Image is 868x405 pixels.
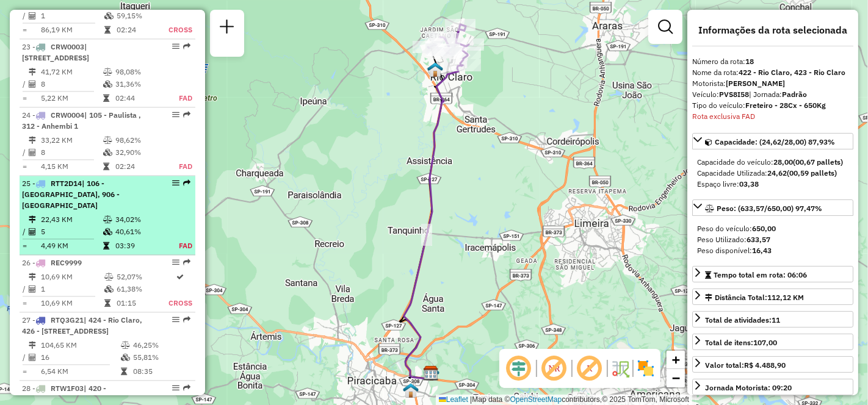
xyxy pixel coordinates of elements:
i: Total de Atividades [29,12,36,20]
i: Tempo total em rota [121,368,127,375]
td: 46,25% [132,339,190,351]
td: 8 [40,146,103,159]
div: Peso: (633,57/650,00) 97,47% [692,218,853,261]
td: FAD [165,240,193,252]
span: | [STREET_ADDRESS] [22,42,89,62]
span: RTQ3G21 [51,315,84,324]
div: Veículo: [692,89,853,100]
span: 112,12 KM [767,293,804,302]
span: 25 - [22,179,120,210]
span: 26 - [22,258,82,267]
div: Nome da rota: [692,67,853,78]
td: 32,90% [115,146,165,159]
em: Rota exportada [183,43,190,50]
a: Zoom out [667,369,685,387]
div: Capacidade do veículo: [697,157,848,168]
span: RTW1F03 [51,384,84,393]
td: 31,36% [115,78,165,90]
td: 8 [40,78,103,90]
a: Tempo total em rota: 06:06 [692,266,853,282]
td: 5,22 KM [40,92,103,104]
span: 28 - [22,384,106,404]
div: Capacidade Utilizada: [697,168,848,179]
span: | Jornada: [749,90,807,99]
em: Rota exportada [183,111,190,118]
td: 104,65 KM [40,339,120,351]
a: Total de atividades:11 [692,311,853,328]
td: 33,22 KM [40,134,103,146]
a: Zoom in [667,351,685,369]
td: = [22,160,28,173]
td: 86,19 KM [40,24,104,36]
td: 40,61% [115,226,165,238]
td: 59,15% [116,10,168,22]
td: = [22,24,28,36]
td: 10,69 KM [40,297,104,309]
div: Capacidade: (24,62/28,00) 87,93% [692,152,853,195]
a: OpenStreetMap [510,395,562,404]
span: Peso: (633,57/650,00) 97,47% [717,204,822,213]
div: Distância Total: [705,292,804,303]
strong: 633,57 [747,235,770,244]
td: 6,54 KM [40,365,120,378]
em: Rota exportada [183,259,190,266]
span: | 105 - Paulista , 312 - Anhembi 1 [22,110,141,131]
strong: 422 - Rio Claro, 423 - Rio Claro [739,68,845,77]
i: % de utilização da cubagem [104,285,114,293]
img: CDD Piracicaba [423,365,439,381]
i: % de utilização da cubagem [103,228,112,235]
div: Jornada Motorista: 09:20 [705,382,792,393]
span: Total de atividades: [705,315,780,324]
td: 16 [40,351,120,364]
td: Cross [168,297,193,309]
i: Distância Total [29,216,36,223]
span: CRW0004 [51,110,84,120]
a: Exibir filtros [653,15,678,39]
td: 4,15 KM [40,160,103,173]
strong: [PERSON_NAME] [726,79,785,88]
span: RTT2D14 [51,179,82,188]
span: + [672,352,680,367]
em: Opções [172,316,179,323]
strong: 107,00 [753,338,777,347]
td: = [22,365,28,378]
td: = [22,92,28,104]
div: Peso disponível: [697,245,848,256]
td: 98,62% [115,134,165,146]
strong: (00,67 pallets) [793,157,843,167]
em: Rota exportada [183,316,190,323]
td: / [22,351,28,364]
span: Exibir rótulo [575,354,604,383]
i: Distância Total [29,137,36,144]
td: 4,49 KM [40,240,103,252]
em: Rota exportada [183,179,190,187]
td: 55,81% [132,351,190,364]
span: Peso do veículo: [697,224,776,233]
em: Rota exportada [183,384,190,392]
div: Espaço livre: [697,179,848,190]
i: Tempo total em rota [103,163,109,170]
span: | [470,395,472,404]
a: Leaflet [439,395,468,404]
td: 02:24 [116,24,168,36]
td: 01:15 [116,297,168,309]
span: Capacidade: (24,62/28,00) 87,93% [715,137,835,146]
strong: 16,43 [752,246,772,255]
td: 61,38% [116,283,168,295]
span: | 106 - [GEOGRAPHIC_DATA], 906 - [GEOGRAPHIC_DATA] [22,179,120,210]
em: Opções [172,179,179,187]
td: 5 [40,226,103,238]
i: Total de Atividades [29,285,36,293]
div: Valor total: [705,360,786,371]
img: Fluxo de ruas [610,359,630,378]
img: 480 UDC Light Piracicaba [403,382,419,398]
span: Ocultar deslocamento [504,354,533,383]
div: Número da rota: [692,56,853,67]
td: FAD [165,92,193,104]
i: % de utilização do peso [121,342,130,349]
strong: PVS8I58 [719,90,749,99]
a: Peso: (633,57/650,00) 97,47% [692,199,853,216]
strong: 650,00 [752,224,776,233]
div: Rota exclusiva FAD [692,111,853,122]
strong: Freteiro - 28Cx - 650Kg [745,101,826,110]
